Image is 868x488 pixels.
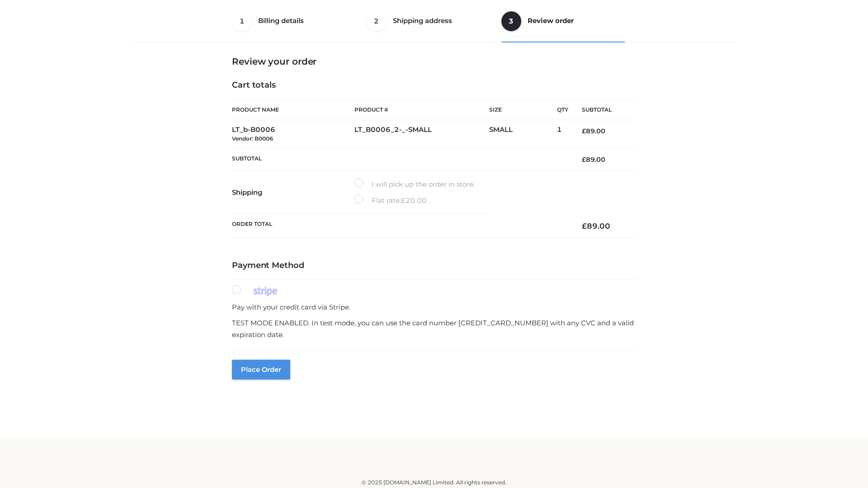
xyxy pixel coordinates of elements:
small: Vendor: B0006 [232,135,273,142]
label: I will pick up the order in store. [354,178,475,190]
p: TEST MODE ENABLED. In test mode, you can use the card number [CREDIT_CARD_NUMBER] with any CVC an... [232,317,636,340]
th: Subtotal [232,148,568,170]
th: Product Name [232,99,354,120]
th: Product # [354,99,489,120]
span: £ [582,155,586,164]
bdi: 89.00 [582,221,610,230]
bdi: 89.00 [582,155,605,164]
p: Pay with your credit card via Stripe. [232,301,636,313]
label: Flat rate: [354,195,427,206]
span: £ [582,221,587,230]
span: £ [582,127,586,135]
button: Place order [232,360,290,380]
bdi: 89.00 [582,127,605,135]
th: Order Total [232,214,568,238]
td: SMALL [489,120,557,149]
h4: Payment Method [232,261,636,271]
th: Subtotal [568,100,636,120]
h3: Review your order [232,56,636,67]
td: 1 [557,120,568,149]
th: Size [489,100,552,120]
bdi: 20.00 [401,196,427,205]
th: Shipping [232,171,354,214]
div: © 2025 [DOMAIN_NAME] Limited. All rights reserved. [134,478,734,487]
td: LT_b-B0006 [232,120,354,149]
th: Qty [557,99,568,120]
h4: Cart totals [232,80,636,90]
td: LT_B0006_2-_-SMALL [354,120,489,149]
span: £ [401,196,406,205]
